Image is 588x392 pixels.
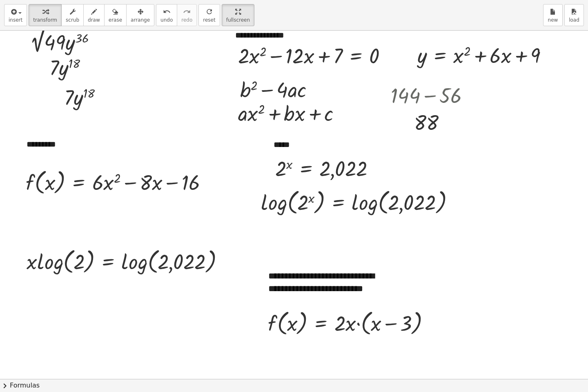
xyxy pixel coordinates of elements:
[160,17,173,23] span: undo
[183,7,191,17] i: redo
[4,4,27,26] button: insert
[163,7,171,17] i: undo
[205,7,213,17] i: refresh
[203,17,215,23] span: reset
[109,17,122,23] span: erase
[104,4,127,26] button: erase
[33,17,57,23] span: transform
[9,17,22,23] span: insert
[177,4,197,26] button: redoredo
[222,4,254,26] button: fullscreen
[66,17,79,23] span: scrub
[548,17,558,23] span: new
[564,4,584,26] button: load
[88,17,100,23] span: draw
[126,4,154,26] button: arrange
[131,17,150,23] span: arrange
[29,4,62,26] button: transform
[226,17,250,23] span: fullscreen
[156,4,177,26] button: undoundo
[198,4,220,26] button: refreshreset
[569,17,579,23] span: load
[543,4,563,26] button: new
[61,4,84,26] button: scrub
[83,4,105,26] button: draw
[181,17,192,23] span: redo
